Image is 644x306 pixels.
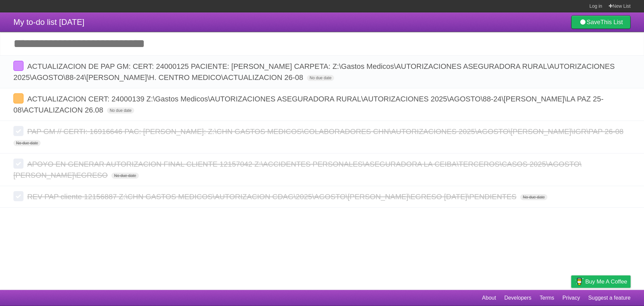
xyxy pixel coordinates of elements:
[571,275,631,288] a: Buy me a coffee
[111,173,139,179] span: No due date
[520,194,547,200] span: No due date
[13,61,23,71] label: Done
[13,160,582,179] span: APOYO EN GENERAR AUTORIZACION FINAL CLIENTE 12157042 Z:\ACCIDENTES PERSONALES\ASEGURADORA LA CEIB...
[585,276,627,288] span: Buy me a coffee
[13,159,23,169] label: Done
[307,75,334,81] span: No due date
[13,95,603,114] span: ACTUALIZACION CERT: 24000139 Z:\Gastos Medicos\AUTORIZACIONES ASEGURADORA RURAL\AUTORIZACIONES 20...
[107,107,134,114] span: No due date
[13,191,23,201] label: Done
[600,19,623,26] b: This List
[13,140,41,146] span: No due date
[482,292,496,304] a: About
[504,292,531,304] a: Developers
[13,62,615,82] span: ACTUALIZACION DE PAP GM: CERT: 24000125 PACIENTE: [PERSON_NAME] CARPETA: Z:\Gastos Medicos\AUTORI...
[27,192,518,201] span: REV PAP cliente 12156887 Z:\CHN GASTOS MEDICOS\AUTORIZACION CDAG\2025\AGOSTO\[PERSON_NAME]\EGRESO...
[540,292,554,304] a: Terms
[575,276,584,287] img: Buy me a coffee
[13,17,85,27] span: My to-do list [DATE]
[27,127,625,136] span: PAP GM // CERTI: 16916646 PAC: [PERSON_NAME]: Z:\CHN GASTOS MEDICOS\COLABORADORES CHN\AUTORIZACIO...
[13,126,23,136] label: Done
[13,93,23,103] label: Done
[571,15,631,29] a: SaveThis List
[562,292,580,304] a: Privacy
[588,292,631,304] a: Suggest a feature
